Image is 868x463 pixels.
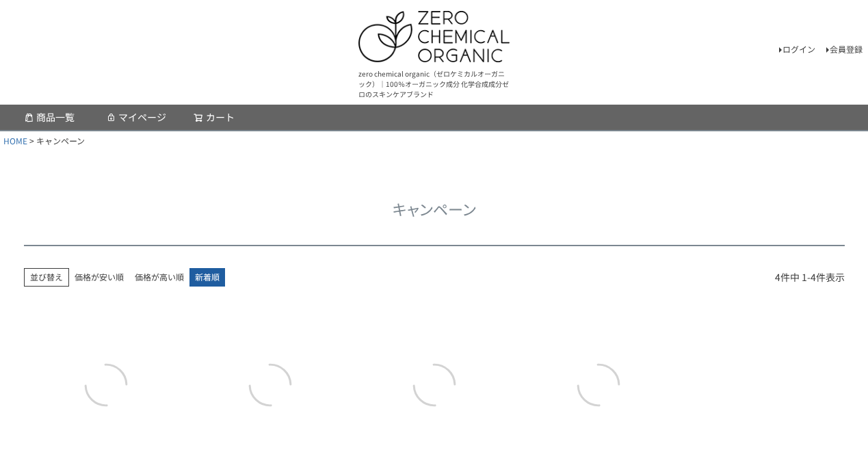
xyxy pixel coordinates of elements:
[774,38,821,61] a: ログイン
[24,268,69,287] span: 並び替え
[129,268,189,286] a: 価格が高い順
[807,270,811,284] span: -
[358,68,510,99] p: zero chemical organic（ゼロケミカルオーガニック）｜100％オーガニック成分 化学合成成分ゼロのスキンケアブランド
[18,105,80,130] a: 商品一覧
[816,270,845,284] span: 件表示
[69,268,129,286] a: 価格が安い順
[775,270,800,284] span: 4
[24,172,845,246] h1: キャンペーン
[3,135,27,146] a: HOME
[821,38,868,61] a: 会員登録
[29,135,85,147] li: キャンペーン
[101,105,172,130] a: マイページ
[183,105,246,130] a: カート
[802,270,845,284] span: 1 4
[206,110,235,124] span: カート
[780,270,800,284] span: 件中
[189,268,225,286] span: 新着順
[358,11,510,62] img: ゼロケミカルオーガニック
